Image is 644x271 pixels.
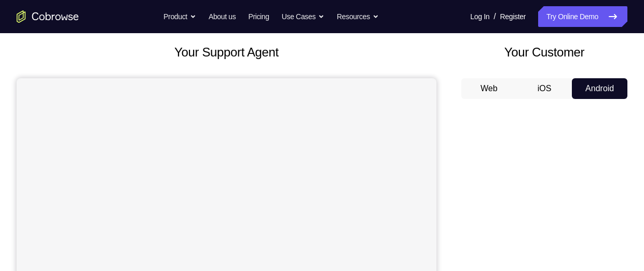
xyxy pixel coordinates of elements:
a: Register [500,6,526,27]
a: Go to the home page [17,10,79,23]
a: Log In [470,6,489,27]
button: Android [572,78,627,99]
span: / [494,10,496,23]
button: iOS [517,78,572,99]
button: Use Cases [282,6,324,27]
a: Try Online Demo [538,6,627,27]
button: Product [163,6,196,27]
h2: Your Support Agent [17,43,436,62]
button: Resources [337,6,379,27]
h2: Your Customer [461,43,627,62]
button: Web [461,78,517,99]
a: Pricing [248,6,269,27]
a: About us [209,6,236,27]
